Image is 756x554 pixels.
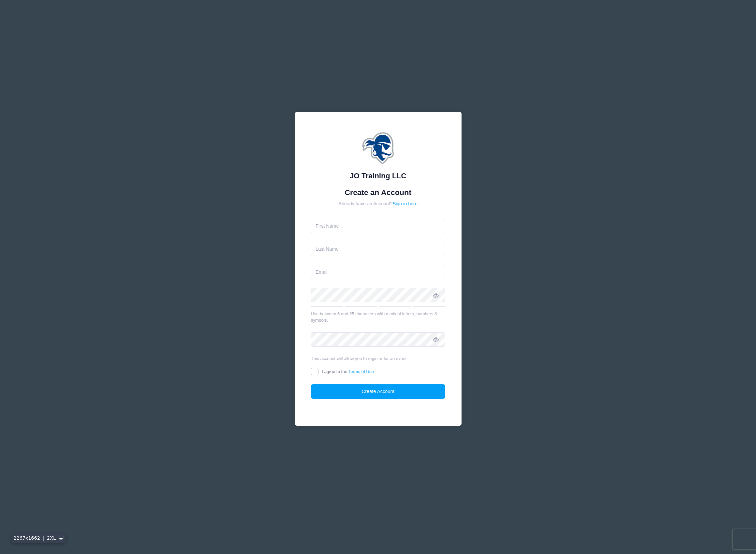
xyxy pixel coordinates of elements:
[348,369,374,374] a: Terms of Use
[358,128,398,168] img: JO Training LLC
[311,188,445,197] h1: Create an Account
[311,355,445,362] div: This account will allow you to register for an event.
[311,219,445,233] input: First Name
[311,368,318,375] input: I agree to theTerms of Use
[322,369,374,374] span: I agree to the
[311,384,445,399] button: Create Account
[311,170,445,181] div: JO Training LLC
[311,265,445,279] input: Email
[311,200,445,207] div: Already have an Account?
[311,311,445,324] div: Use between 6 and 25 characters with a mix of letters, numbers & symbols.
[311,242,445,256] input: Last Name
[393,201,418,206] a: Sign in here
